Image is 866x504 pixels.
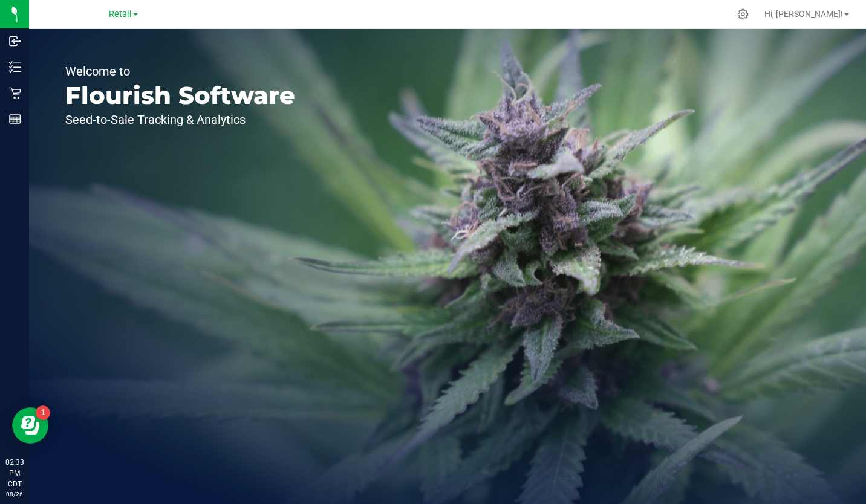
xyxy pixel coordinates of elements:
[9,35,21,47] inline-svg: Inbound
[9,61,21,73] inline-svg: Inventory
[735,8,750,20] div: Manage settings
[9,113,21,125] inline-svg: Reports
[5,489,24,499] p: 08/26
[65,83,295,108] p: Flourish Software
[109,9,132,19] span: Retail
[65,114,295,126] p: Seed-to-Sale Tracking & Analytics
[764,9,843,19] span: Hi, [PERSON_NAME]!
[5,457,24,489] p: 02:33 PM CDT
[65,65,295,77] p: Welcome to
[9,87,21,99] inline-svg: Retail
[36,405,50,420] iframe: Resource center unread badge
[12,407,48,444] iframe: Resource center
